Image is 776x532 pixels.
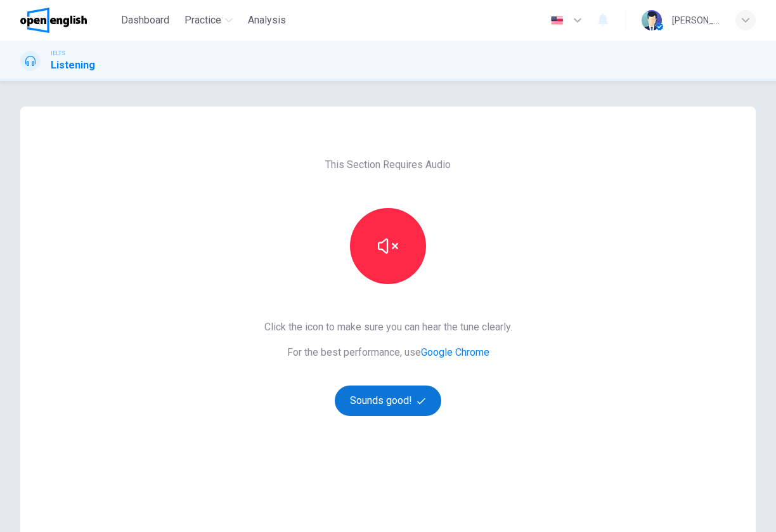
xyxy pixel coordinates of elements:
[184,13,221,28] span: Practice
[642,10,662,30] img: Profile picture
[335,386,441,416] button: Sounds good!
[264,320,512,335] span: Click the icon to make sure you can hear the tune clearly.
[264,345,512,360] span: For the best performance, use
[248,13,286,28] span: Analysis
[179,9,238,32] button: Practice
[51,49,65,58] span: IELTS
[20,8,87,33] img: OpenEnglish logo
[116,9,174,32] button: Dashboard
[243,9,291,32] button: Analysis
[325,157,451,172] span: This Section Requires Audio
[549,16,565,25] img: en
[421,346,489,358] a: Google Chrome
[121,13,169,28] span: Dashboard
[51,58,95,73] h1: Listening
[20,8,116,33] a: OpenEnglish logo
[672,13,720,28] div: [PERSON_NAME]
